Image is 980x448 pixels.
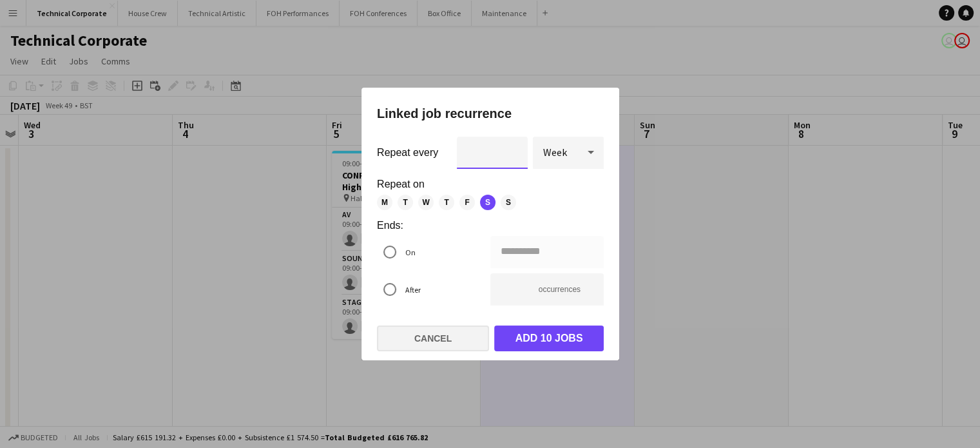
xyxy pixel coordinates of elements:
span: Week [543,146,567,159]
span: S [480,195,495,210]
label: Ends: [377,220,604,231]
button: Cancel [377,326,489,351]
span: M [377,195,392,210]
label: Repeat on [377,179,604,190]
mat-chip-listbox: Repeat weekly [377,195,604,210]
span: F [459,195,475,210]
span: T [398,195,413,210]
label: On [403,242,416,262]
span: S [501,195,516,210]
span: T [439,195,454,210]
span: W [418,195,434,210]
h1: Linked job recurrence [377,103,604,124]
label: Repeat every [377,148,438,158]
button: Add 10 jobs [494,326,604,351]
label: After [403,280,421,300]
